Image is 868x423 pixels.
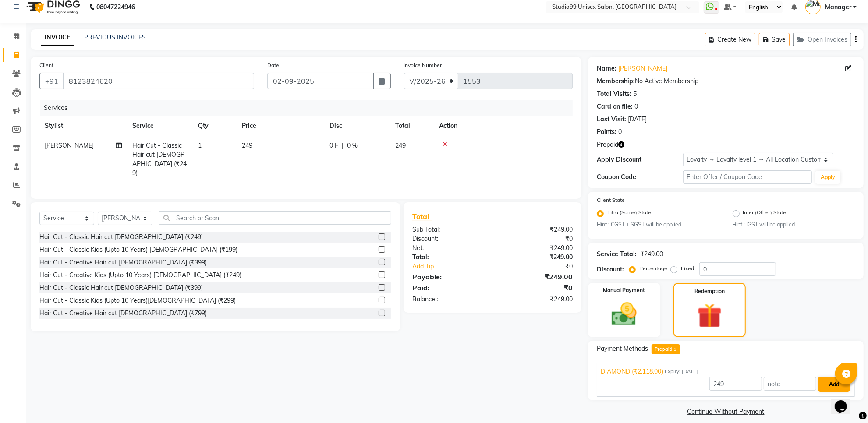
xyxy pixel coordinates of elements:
th: Total [390,116,434,136]
small: Hint : CGST + SGST will be applied [597,221,719,229]
span: 0 F [329,141,338,150]
span: DIAMOND (₹2,118.00) [601,367,663,376]
div: Service Total: [597,250,637,259]
div: Apply Discount [597,155,683,164]
th: Stylist [39,116,127,136]
div: Last Visit: [597,115,626,124]
div: Hair Cut - Classic Hair cut [DEMOGRAPHIC_DATA] (₹249) [39,233,203,242]
span: 249 [395,141,406,149]
input: Search or Scan [159,211,391,225]
div: Total: [406,253,492,262]
div: Hair Cut - Classic Kids (Upto 10 Years)[DEMOGRAPHIC_DATA] (₹299) [39,296,236,305]
small: Hint : IGST will be applied [733,221,855,229]
a: Add Tip [406,262,507,271]
div: Hair Cut - Creative Hair cut [DEMOGRAPHIC_DATA] (₹799) [39,309,207,318]
div: Hair Cut - Classic Kids (Upto 10 Years) [DEMOGRAPHIC_DATA] (₹199) [39,245,237,254]
div: ₹249.00 [492,243,579,253]
span: | [342,141,344,150]
label: Inter (Other) State [743,208,787,219]
th: Price [237,116,324,136]
label: Invoice Number [404,61,442,69]
div: No Active Membership [597,77,855,86]
span: Total [412,212,432,221]
div: Coupon Code [597,173,683,182]
div: [DATE] [628,115,647,124]
div: Hair Cut - Creative Hair cut [DEMOGRAPHIC_DATA] (₹399) [39,258,207,267]
div: Paid: [406,282,492,293]
label: Client [39,61,53,69]
button: +91 [39,73,64,89]
div: ₹249.00 [492,225,579,234]
div: 5 [633,89,637,99]
span: 1 [673,347,677,352]
span: Manager [825,3,851,12]
span: [PERSON_NAME] [45,141,94,149]
div: Membership: [597,77,635,86]
span: 1 [198,141,202,149]
a: [PERSON_NAME] [618,64,667,73]
label: Fixed [681,264,694,272]
div: ₹0 [507,262,579,271]
button: Open Invoices [793,33,851,46]
div: ₹0 [492,234,579,243]
span: Payment Methods [597,344,648,353]
div: Card on file: [597,102,633,111]
div: ₹249.00 [492,295,579,304]
label: Percentage [639,264,667,272]
iframe: chat widget [831,388,859,414]
a: INVOICE [41,30,74,46]
div: ₹249.00 [492,253,579,262]
label: Redemption [694,287,725,295]
div: Payable: [406,271,492,282]
span: 0 % [347,141,358,150]
div: 0 [634,102,638,111]
div: Points: [597,127,616,137]
span: Prepaid [597,140,618,149]
div: Sub Total: [406,225,492,234]
div: Net: [406,243,492,253]
img: _gift.svg [690,300,729,331]
label: Date [267,61,279,69]
a: Continue Without Payment [590,407,862,416]
input: Amount [709,377,762,391]
div: 0 [618,127,622,137]
button: Add [818,377,850,392]
div: ₹249.00 [492,271,579,282]
input: Enter Offer / Coupon Code [683,170,812,184]
th: Qty [193,116,237,136]
div: Discount: [597,265,624,274]
div: ₹249.00 [640,250,663,259]
div: Total Visits: [597,89,631,99]
th: Service [127,116,193,136]
span: Prepaid [652,344,680,354]
th: Action [434,116,573,136]
div: Balance : [406,295,492,304]
div: Services [40,100,579,116]
button: Save [759,33,790,46]
input: Search by Name/Mobile/Email/Code [63,73,254,89]
button: Apply [815,171,840,184]
span: Hair Cut - Classic Hair cut [DEMOGRAPHIC_DATA] (₹249) [132,141,187,177]
img: _cash.svg [604,300,645,328]
button: Create New [705,33,755,46]
div: Hair Cut - Creative Kids (Upto 10 Years) [DEMOGRAPHIC_DATA] (₹249) [39,271,241,280]
label: Client State [597,196,625,204]
a: PREVIOUS INVOICES [84,33,146,41]
span: Expiry: [DATE] [665,368,698,375]
label: Manual Payment [603,286,645,294]
label: Intra (Same) State [607,208,651,219]
div: Hair Cut - Classic Hair cut [DEMOGRAPHIC_DATA] (₹399) [39,283,203,293]
span: 249 [242,141,252,149]
div: ₹0 [492,282,579,293]
input: note [764,377,816,391]
th: Disc [324,116,390,136]
div: Discount: [406,234,492,243]
div: Name: [597,64,616,73]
